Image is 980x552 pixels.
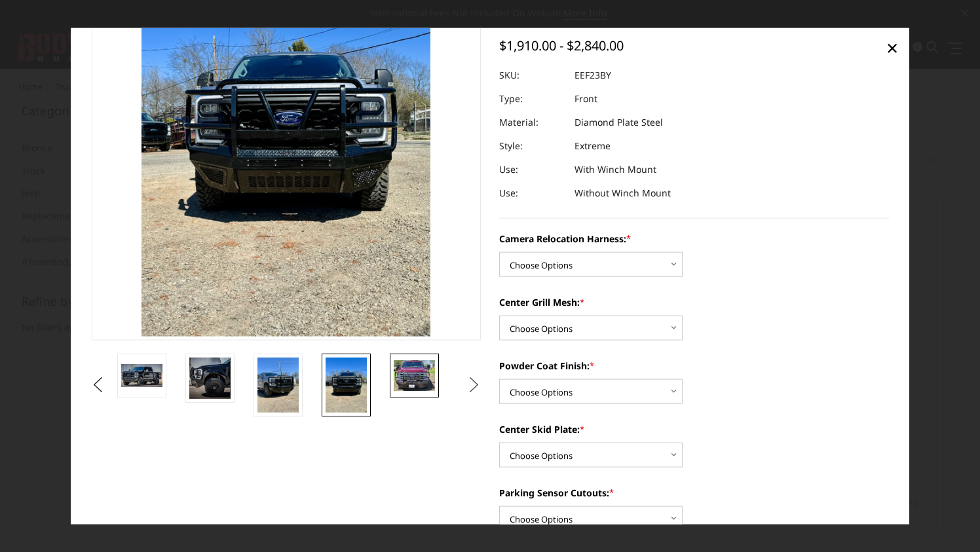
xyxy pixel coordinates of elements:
[882,37,903,58] a: Close
[575,111,663,134] dd: Diamond Plate Steel
[394,360,435,391] img: 2023-2025 Ford F250-350 - T2 Series - Extreme Front Bumper (receiver or winch)
[326,358,367,413] img: 2023-2025 Ford F250-350 - T2 Series - Extreme Front Bumper (receiver or winch)
[499,87,565,111] dt: Type:
[499,158,565,181] dt: Use:
[88,375,108,395] button: Previous
[575,181,671,205] dd: Without Winch Mount
[499,486,889,500] label: Parking Sensor Cutouts:
[499,37,624,54] span: $1,910.00 - $2,840.00
[499,295,889,309] label: Center Grill Mesh:
[499,359,889,373] label: Powder Coat Finish:
[575,87,597,111] dd: Front
[886,33,898,62] span: ×
[464,375,484,395] button: Next
[575,134,611,158] dd: Extreme
[499,111,565,134] dt: Material:
[499,64,565,87] dt: SKU:
[257,358,299,413] img: 2023-2025 Ford F250-350 - T2 Series - Extreme Front Bumper (receiver or winch)
[499,134,565,158] dt: Style:
[499,232,889,246] label: Camera Relocation Harness:
[499,422,889,436] label: Center Skid Plate:
[575,64,611,87] dd: EEF23BY
[499,181,565,205] dt: Use:
[575,158,656,181] dd: With Winch Mount
[189,358,231,399] img: 2023-2025 Ford F250-350 - T2 Series - Extreme Front Bumper (receiver or winch)
[121,364,162,386] img: 2023-2025 Ford F250-350 - T2 Series - Extreme Front Bumper (receiver or winch)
